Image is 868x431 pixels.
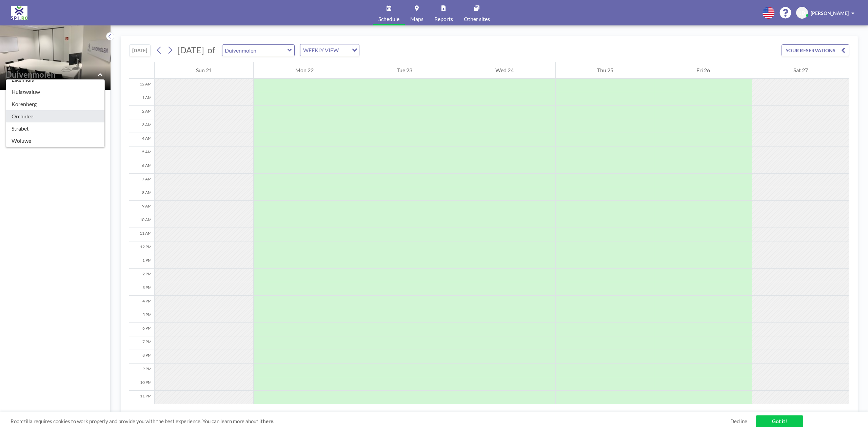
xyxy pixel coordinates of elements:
div: Huiszwaluw [6,86,104,98]
div: 4 AM [129,133,154,146]
a: Got it! [756,415,803,427]
div: Woluwe [6,135,104,147]
input: Duivenmolen [222,45,288,56]
div: 10 PM [129,377,154,391]
div: 1 PM [129,255,154,269]
a: here. [263,418,274,424]
div: 9 PM [129,364,154,377]
span: Maps [410,16,423,22]
div: 9 AM [129,201,154,214]
div: Strabet [6,122,104,135]
div: Korenberg [6,98,104,110]
span: Roomzilla requires cookies to work properly and provide you with the best experience. You can lea... [11,418,730,425]
button: YOUR RESERVATIONS [782,44,849,56]
input: Duivenmolen [6,70,98,79]
div: 12 AM [129,79,154,92]
span: Schedule [378,16,399,22]
div: Orchidee [6,110,104,122]
div: Thu 25 [556,62,655,79]
a: Decline [730,418,747,425]
div: 5 AM [129,146,154,160]
div: 3 AM [129,119,154,133]
div: 6 AM [129,160,154,174]
div: 2 AM [129,106,154,119]
span: WEEKLY VIEW [302,46,340,55]
img: organization-logo [11,6,27,20]
div: 3 PM [129,282,154,296]
input: Search for option [341,46,348,55]
span: Floor: - [5,80,22,86]
div: Sun 21 [155,62,253,79]
div: 8 PM [129,350,154,364]
span: of [208,45,215,55]
span: JD [800,10,805,16]
div: Tue 23 [355,62,454,79]
div: Search for option [300,44,359,56]
span: [PERSON_NAME] [811,10,849,16]
div: 1 AM [129,92,154,106]
div: 7 PM [129,336,154,350]
span: Reports [434,16,453,22]
div: 11 AM [129,228,154,241]
div: 5 PM [129,309,154,323]
div: 12 PM [129,241,154,255]
div: Mon 22 [254,62,355,79]
div: Wed 24 [454,62,555,79]
button: [DATE] [129,44,151,56]
div: 2 PM [129,269,154,282]
span: Other sites [464,16,490,22]
div: Sat 27 [752,62,849,79]
div: 4 PM [129,296,154,309]
div: 10 AM [129,214,154,228]
span: [DATE] [177,45,204,55]
div: Fri 26 [655,62,751,79]
div: 7 AM [129,174,154,187]
div: 6 PM [129,323,154,336]
div: Eikelmuis [6,74,104,86]
div: 11 PM [129,391,154,404]
div: 8 AM [129,187,154,201]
